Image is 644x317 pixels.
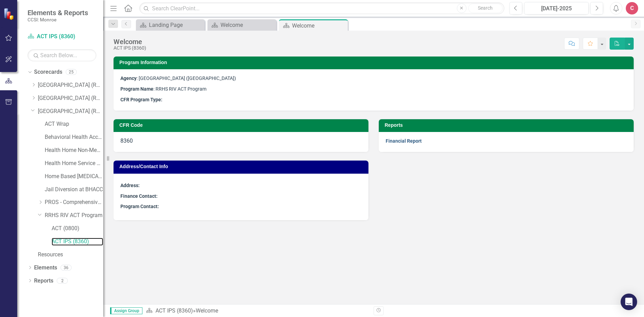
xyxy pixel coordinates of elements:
a: [GEOGRAPHIC_DATA] (RRH) [38,108,103,115]
div: 25 [66,69,77,75]
div: Open Intercom Messenger [621,294,637,310]
a: ACT Wrap [45,120,103,128]
div: » [146,307,368,315]
a: ACT IPS (8360) [52,238,103,246]
span: : RRHS RIV ACT Program [120,86,206,92]
a: ACT IPS (8360) [28,33,96,41]
span: Elements & Reports [28,9,88,17]
strong: Agency [120,75,137,81]
a: ACT IPS (8360) [155,307,193,314]
div: 36 [61,265,72,270]
strong: Program Contact: [120,204,159,209]
div: [DATE]-2025 [527,4,586,13]
a: Health Home Service Dollars [45,160,103,167]
h3: Program Information [119,60,630,65]
a: Welcome [209,21,275,29]
h3: Address/Contact Info [119,164,365,169]
span: : [GEOGRAPHIC_DATA] ([GEOGRAPHIC_DATA]) [120,75,236,81]
a: Elements [34,264,57,272]
button: [DATE]-2025 [524,2,589,14]
button: C [626,2,638,14]
span: 8360 [120,137,133,144]
strong: CFR Program Type: [120,97,162,102]
h3: Reports [385,123,630,128]
div: 2 [57,278,68,284]
strong: : [156,193,158,199]
span: Assign Group [110,307,142,314]
strong: Program Name [120,86,153,92]
div: Welcome [292,21,346,30]
input: Search Below... [28,49,96,61]
input: Search ClearPoint... [139,2,504,14]
a: Scorecards [34,68,62,76]
a: Landing Page [138,21,203,29]
div: Welcome [114,38,146,45]
h3: CFR Code [119,123,365,128]
img: ClearPoint Strategy [3,8,15,20]
a: Resources [38,251,103,259]
a: ACT (0800) [52,225,103,233]
strong: Address: [120,183,140,188]
a: RRHS RIV ACT Program [45,212,103,219]
div: ACT IPS (8360) [114,45,146,51]
a: Jail Diversion at BHACC [45,186,103,194]
button: Search [468,3,503,13]
a: [GEOGRAPHIC_DATA] (RRH) [38,81,103,89]
small: CCSI: Monroe [28,17,88,22]
div: Landing Page [149,21,203,29]
a: Reports [34,277,53,285]
a: Financial Report [386,138,422,144]
div: Welcome [221,21,275,29]
div: Welcome [196,307,218,314]
a: Health Home Non-Medicaid Care Management [45,146,103,154]
span: Search [478,5,493,11]
a: Behavioral Health Access and Crisis Center (BHACC) [45,133,103,141]
a: PROS - Comprehensive with Clinic [45,198,103,206]
a: Home Based [MEDICAL_DATA] [45,173,103,181]
a: [GEOGRAPHIC_DATA] (RRH) [38,94,103,102]
strong: Finance Contact [120,193,156,199]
